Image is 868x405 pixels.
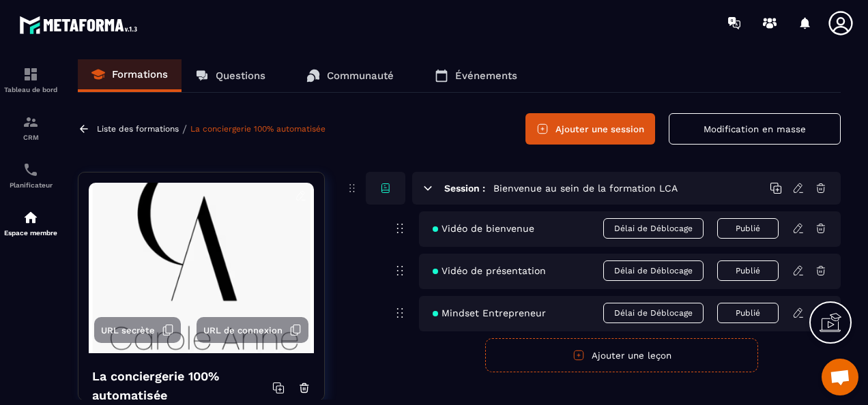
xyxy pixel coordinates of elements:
a: Communauté [293,59,407,92]
span: URL de connexion [203,325,283,335]
p: Planificateur [3,181,58,189]
button: Ajouter une leçon [485,338,758,372]
img: formation [23,114,39,130]
span: Délai de Déblocage [603,260,704,281]
img: formation [23,66,39,82]
p: Communauté [327,70,394,82]
p: Espace membre [3,229,58,237]
h5: Bienvenue au sein de la formation LCA [493,181,678,195]
p: Questions [216,70,265,82]
button: Publié [717,260,779,281]
p: Formations [112,68,168,80]
a: schedulerschedulerPlanificateur [3,151,58,199]
p: Tableau de bord [3,86,58,93]
button: Modification en masse [669,113,841,145]
button: URL de connexion [197,317,308,343]
p: CRM [3,134,58,141]
p: Événements [455,70,517,82]
button: Ajouter une session [525,113,655,145]
a: formationformationCRM [3,104,58,151]
a: automationsautomationsEspace membre [3,199,58,247]
img: scheduler [23,162,39,178]
span: Délai de Déblocage [603,303,704,323]
span: Délai de Déblocage [603,218,704,239]
a: Liste des formations [97,124,179,134]
h4: La conciergerie 100% automatisée [92,367,272,405]
div: Ouvrir le chat [822,359,858,395]
img: logo [19,12,142,37]
img: background [89,183,314,353]
span: / [182,123,187,136]
h6: Session : [444,183,485,194]
span: Vidéo de bienvenue [433,223,534,234]
img: automations [23,209,39,226]
a: formationformationTableau de bord [3,56,58,104]
span: Mindset Entrepreneur [433,307,546,318]
a: Événements [421,59,531,92]
button: Publié [717,303,779,323]
a: Questions [182,59,279,92]
a: La conciergerie 100% automatisée [190,124,325,134]
a: Formations [78,59,182,92]
button: URL secrète [94,317,181,343]
span: Vidéo de présentation [433,265,546,276]
span: URL secrète [101,325,155,335]
button: Publié [717,218,779,239]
